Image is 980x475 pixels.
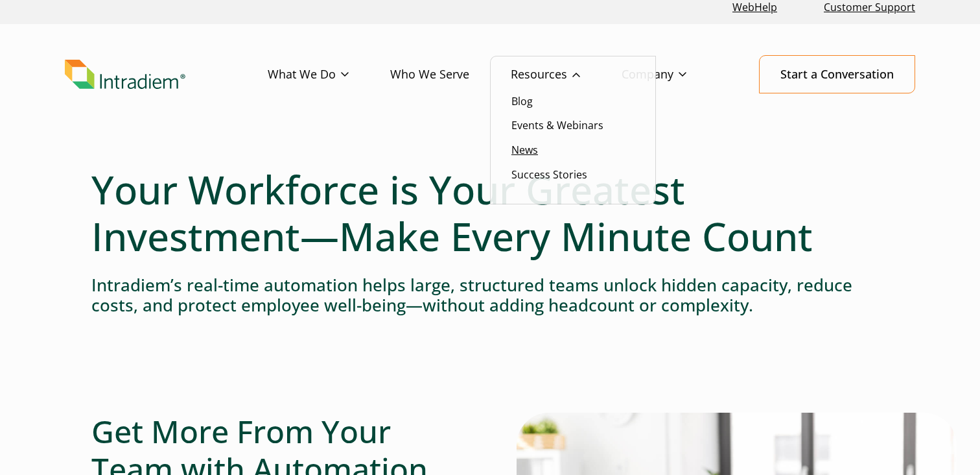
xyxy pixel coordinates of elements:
[65,60,268,90] a: Link to homepage of Intradiem
[511,118,603,132] a: Events & Webinars
[511,56,622,93] a: Resources
[91,275,889,315] h4: Intradiem’s real-time automation helps large, structured teams unlock hidden capacity, reduce cos...
[268,56,390,93] a: What We Do
[511,94,533,108] a: Blog
[759,55,915,93] a: Start a Conversation
[622,56,728,93] a: Company
[65,60,185,90] img: Intradiem
[511,167,587,182] a: Success Stories
[511,143,538,157] a: News
[91,166,889,260] h1: Your Workforce is Your Greatest Investment—Make Every Minute Count
[390,56,511,93] a: Who We Serve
